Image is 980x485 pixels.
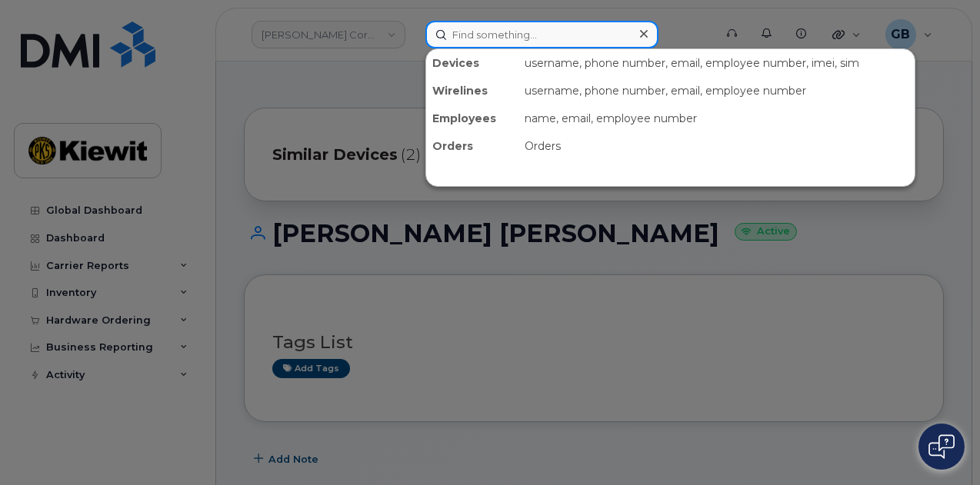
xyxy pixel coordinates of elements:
[518,77,915,105] div: username, phone number, email, employee number
[518,49,915,77] div: username, phone number, email, employee number, imei, sim
[518,105,915,132] div: name, email, employee number
[426,77,518,105] div: Wirelines
[518,132,915,160] div: Orders
[426,132,518,160] div: Orders
[928,434,955,459] img: Open chat
[426,49,518,77] div: Devices
[426,105,518,132] div: Employees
